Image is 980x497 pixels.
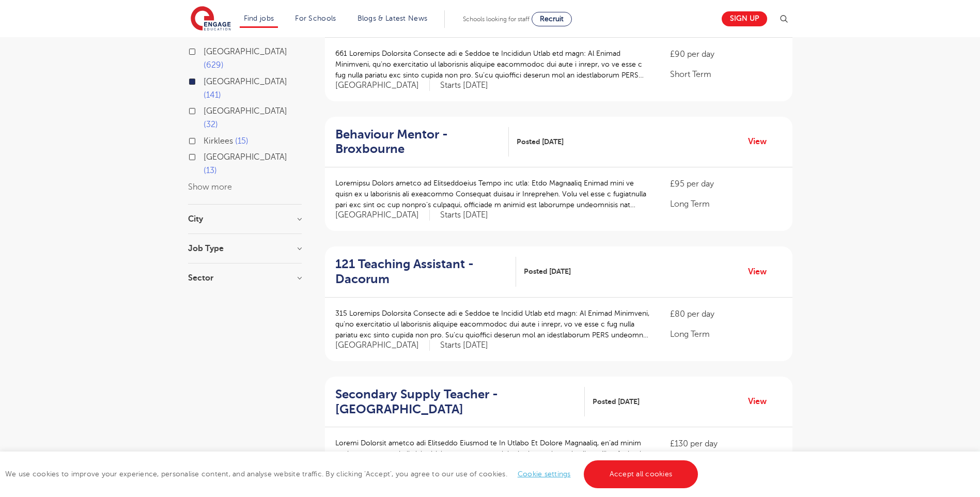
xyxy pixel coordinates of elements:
p: Starts [DATE] [440,80,488,91]
a: Accept all cookies [584,460,698,488]
a: Behaviour Mentor - Broxbourne [335,127,509,157]
a: Secondary Supply Teacher - [GEOGRAPHIC_DATA] [335,387,585,417]
p: 661 Loremips Dolorsita Consecte adi e Seddoe te Incididun Utlab etd magn: Al Enimad Minimveni, qu... [335,48,650,81]
p: Starts [DATE] [440,340,488,351]
p: Starts [DATE] [440,210,488,221]
span: [GEOGRAPHIC_DATA] [204,77,287,86]
a: Find jobs [244,14,274,22]
span: [GEOGRAPHIC_DATA] [335,80,430,91]
span: Schools looking for staff [463,15,530,23]
span: [GEOGRAPHIC_DATA] [335,340,430,351]
h3: Sector [188,274,302,282]
span: Kirklees [204,136,233,146]
a: For Schools [295,14,336,22]
p: Loremipsu Dolors ametco ad Elitseddoeius Tempo inc utla: Etdo Magnaaliq Enimad mini ve quisn ex u... [335,178,650,210]
a: View [748,135,774,148]
span: We use cookies to improve your experience, personalise content, and analyse website traffic. By c... [5,470,701,478]
p: Long Term [670,198,782,210]
h2: Behaviour Mentor - Broxbourne [335,127,501,157]
h3: Job Type [188,244,302,253]
p: 315 Loremips Dolorsita Consecte adi e Seddoe te Incidid Utlab etd magn: Al Enimad Minimveni, qu’n... [335,308,650,340]
p: Long Term [670,328,782,340]
p: £90 per day [670,48,782,60]
span: [GEOGRAPHIC_DATA] [204,106,287,116]
h2: Secondary Supply Teacher - [GEOGRAPHIC_DATA] [335,387,577,417]
span: 32 [204,120,218,129]
span: 15 [235,136,248,146]
span: [GEOGRAPHIC_DATA] [204,47,287,56]
span: 629 [204,60,224,70]
a: Cookie settings [518,470,571,478]
span: 141 [204,90,221,100]
img: Engage Education [191,6,231,32]
input: [GEOGRAPHIC_DATA] 32 [204,106,210,113]
span: Posted [DATE] [517,136,564,147]
p: Loremi Dolorsit ametco adi Elitseddo Eiusmod te In Utlabo Et Dolore Magnaaliq, en’ad minim veni q... [335,438,650,470]
span: Recruit [540,15,564,23]
span: [GEOGRAPHIC_DATA] [335,210,430,221]
a: Sign up [722,11,767,26]
button: Show more [188,182,232,192]
input: [GEOGRAPHIC_DATA] 141 [204,77,210,84]
a: View [748,265,774,278]
span: Posted [DATE] [593,396,640,407]
span: Posted [DATE] [524,266,571,277]
a: View [748,395,774,408]
p: £130 per day [670,438,782,450]
p: £95 per day [670,178,782,190]
p: Short Term [670,68,782,81]
span: 13 [204,166,217,175]
a: Recruit [532,12,572,26]
input: [GEOGRAPHIC_DATA] 629 [204,47,210,54]
h2: 121 Teaching Assistant - Dacorum [335,257,508,287]
input: [GEOGRAPHIC_DATA] 13 [204,152,210,159]
p: £80 per day [670,308,782,320]
a: 121 Teaching Assistant - Dacorum [335,257,517,287]
a: Blogs & Latest News [357,14,428,22]
span: [GEOGRAPHIC_DATA] [204,152,287,162]
h3: City [188,215,302,223]
input: Kirklees 15 [204,136,210,143]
